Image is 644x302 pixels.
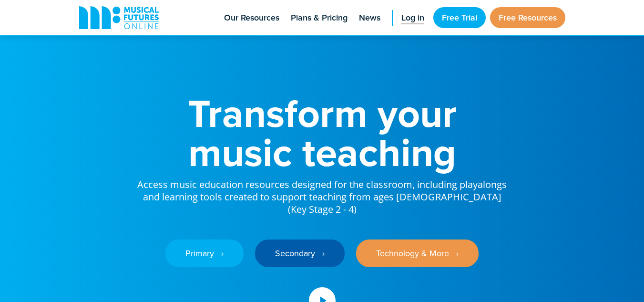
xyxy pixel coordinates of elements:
[224,11,279,24] span: Our Resources
[165,240,244,267] a: Primary ‎‏‏‎ ‎ ›
[433,7,486,28] a: Free Trial
[136,94,508,172] h1: Transform your music teaching
[401,11,424,24] span: Log in
[356,240,479,267] a: Technology & More ‎‏‏‎ ‎ ›
[255,240,345,267] a: Secondary ‎‏‏‎ ‎ ›
[291,11,348,24] span: Plans & Pricing
[136,172,508,216] p: Access music education resources designed for the classroom, including playalongs and learning to...
[490,7,565,28] a: Free Resources
[359,11,380,24] span: News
